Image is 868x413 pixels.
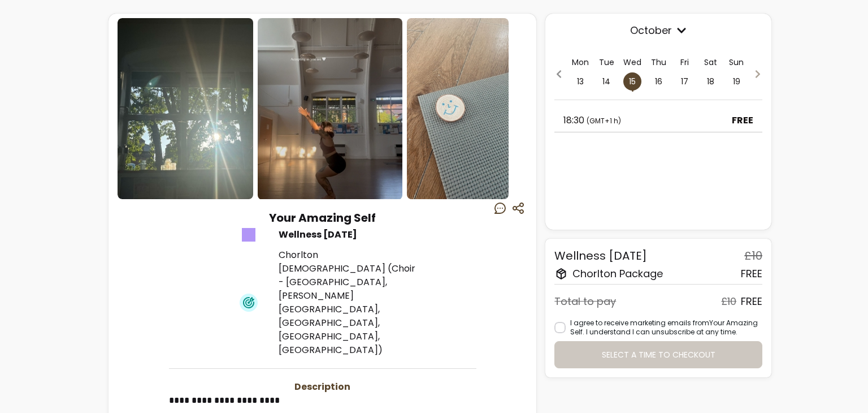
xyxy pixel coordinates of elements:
[554,23,762,38] span: October
[572,57,589,68] p: Mon
[729,57,744,68] p: Sun
[744,248,762,264] span: £10
[701,72,719,91] span: 18
[169,380,476,394] h3: Description
[599,57,614,68] p: Tue
[649,72,667,91] span: 16
[279,248,422,357] div: Chorlton [DEMOGRAPHIC_DATA] (Choir - [GEOGRAPHIC_DATA], [PERSON_NAME][GEOGRAPHIC_DATA], [GEOGRAPH...
[680,57,689,68] p: Fri
[279,228,422,242] div: Wellness [DATE]
[571,72,589,91] span: 13
[721,294,736,309] div: £10
[554,266,663,282] div: Chorlton Package
[651,57,666,68] p: Thu
[727,72,745,91] span: 19
[631,85,634,96] span: •
[587,116,621,126] span: ( GMT+1 h )
[563,114,621,127] p: 18:30
[407,18,509,200] img: https://d3pz9znudhj10h.cloudfront.net/3396afdb-ebca-4757-8480-5e1e0fd3e724
[597,72,615,91] span: 14
[741,266,762,282] div: FREE
[623,72,641,91] span: 15
[675,72,693,91] span: 17
[118,18,253,199] img: https://d3pz9znudhj10h.cloudfront.net/fb2c733c-c3d0-4b2a-a9e6-a977e770722c
[623,57,641,68] p: Wed
[554,248,647,264] span: Wellness [DATE]
[269,210,376,226] h3: Your Amazing Self
[258,18,402,200] img: https://d3pz9znudhj10h.cloudfront.net/9b8ae236-a318-47ef-b40b-af4967b89ab6
[741,294,762,309] div: FREE
[732,114,753,127] p: FREE
[554,294,616,309] div: Total to pay
[240,226,258,244] img: Tickets Icon
[704,57,717,68] p: Sat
